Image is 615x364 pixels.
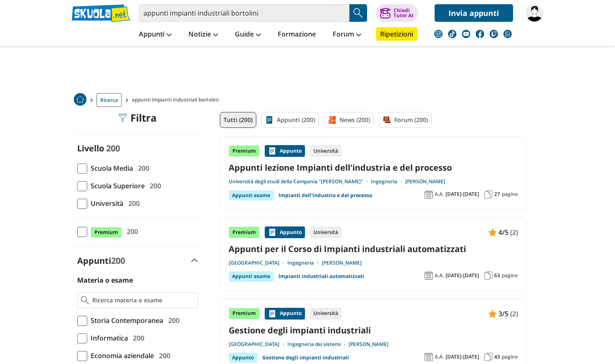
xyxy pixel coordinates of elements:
span: Scuola Superiore [87,180,145,191]
div: Università [310,145,341,157]
a: Ingegneria [371,178,405,185]
span: 4/5 [498,227,508,238]
span: Premium [91,227,122,238]
img: tiktok [448,30,456,38]
img: Appunti contenuto [488,309,497,318]
img: Apri e chiudi sezione [191,259,198,262]
img: WhatsApp [503,30,512,38]
a: Guide [233,27,263,42]
a: [PERSON_NAME] [322,260,362,266]
img: mattia6398 [526,4,543,22]
a: Impianti industriali automatizzati [279,271,364,281]
a: News (200) [324,112,374,128]
div: Università [310,226,341,238]
a: Ingegneria dei sistemi [287,341,349,348]
span: pagine [502,272,518,279]
img: Appunti contenuto [268,309,276,318]
img: Anno accademico [425,271,433,280]
a: Forum [331,27,363,42]
span: 27 [494,191,500,198]
img: facebook [476,30,484,38]
div: Appunto [265,226,305,238]
a: Appunti per il Corso di Impianti industriali automatizzati [229,243,518,255]
img: Forum filtro contenuto [383,116,391,124]
span: Scuola Media [87,163,133,174]
div: Appunto [229,353,257,363]
img: Anno accademico [425,190,433,199]
span: [DATE]-[DATE] [446,191,479,198]
span: [DATE]-[DATE] [446,354,479,360]
span: 3/5 [498,308,508,319]
span: 200 [156,350,170,361]
span: Storia Contemporanea [87,315,163,326]
span: pagine [502,191,518,198]
div: Premium [229,145,260,157]
span: (2) [510,308,518,319]
div: Appunto [265,308,305,320]
a: Ricerca [96,93,122,107]
span: [DATE]-[DATE] [446,272,479,279]
img: Appunti contenuto [488,228,497,237]
img: News filtro contenuto [328,116,336,124]
span: 200 [123,226,138,237]
span: Informatica [87,333,128,343]
span: 63 [494,272,500,279]
span: (2) [510,227,518,238]
span: appunti impianti industriali bortolini [132,93,222,107]
img: Ricerca materia o esame [81,296,89,304]
span: Università [87,198,123,209]
a: Università degli studi della Campania "[PERSON_NAME]" [229,178,371,185]
span: A.A. [435,272,444,279]
img: twitch [490,30,498,38]
img: Cerca appunti, riassunti o versioni [352,7,365,19]
label: Appunti [77,255,125,266]
div: Appunti esame [229,190,274,200]
input: Ricerca materia o esame [92,296,194,304]
button: Search Button [349,4,367,22]
img: Filtra filtri mobile [119,114,127,122]
img: Appunti contenuto [268,147,276,155]
a: Formazione [276,27,318,42]
img: Pagine [484,353,493,361]
a: [PERSON_NAME] [349,341,388,348]
div: Appunti esame [229,271,274,281]
div: Appunto [265,145,305,157]
label: Livello [77,143,104,154]
a: Ripetizioni [376,27,417,41]
a: [GEOGRAPHIC_DATA] [229,260,287,266]
img: Appunti filtro contenuto [265,116,274,124]
img: Pagine [484,271,493,280]
div: Chiedi Tutor AI [393,8,413,18]
a: Gestione degli impianti industriali [262,353,349,363]
a: Appunti (200) [261,112,319,128]
button: ChiediTutor AI [375,4,418,22]
span: Economia aziendale [87,350,154,361]
a: Appunti lezione Impianti dell'industria e del processo [229,162,518,173]
img: Home [74,93,86,106]
div: Premium [229,226,260,238]
span: A.A. [435,191,444,198]
span: 200 [125,198,140,209]
label: Materia o esame [77,276,133,285]
img: Anno accademico [425,353,433,361]
a: [GEOGRAPHIC_DATA] [229,341,287,348]
a: Forum (200) [379,112,432,128]
span: 200 [135,163,149,174]
span: 200 [111,255,125,266]
div: Premium [229,308,260,320]
a: [PERSON_NAME] [405,178,445,185]
a: Tutti (200) [220,112,256,128]
a: Impianti dell'industria e del processo [279,190,372,200]
a: Ingegneria [287,260,322,266]
div: Università [310,308,341,320]
img: instagram [434,30,443,38]
span: 200 [165,315,180,326]
span: 200 [146,180,161,191]
span: 43 [494,354,500,360]
span: 200 [130,333,144,343]
img: Pagine [484,190,493,199]
a: Notizie [186,27,220,42]
span: pagine [502,354,518,360]
a: Invia appunti [435,4,513,22]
